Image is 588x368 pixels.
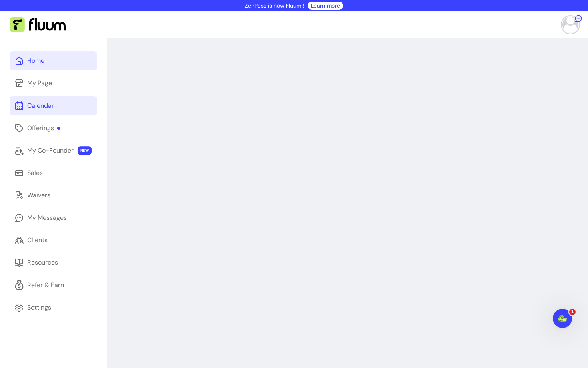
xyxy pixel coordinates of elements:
[10,231,97,250] a: Clients
[27,78,52,88] div: My Page
[553,309,572,328] iframe: Intercom live chat
[10,208,97,227] a: My Messages
[10,275,97,295] a: Refer & Earn
[27,56,44,66] div: Home
[27,101,54,111] div: Calendar
[27,303,51,312] div: Settings
[562,17,578,33] img: avatar
[27,191,50,200] div: Waivers
[27,235,48,245] div: Clients
[245,2,304,10] p: ZenPass is now Fluum !
[78,146,92,155] span: NEW
[27,146,74,155] div: My Co-Founder
[10,119,97,138] a: Offerings
[10,74,97,93] a: My Page
[569,309,576,315] span: 1
[27,213,67,223] div: My Messages
[10,186,97,205] a: Waivers
[27,280,64,290] div: Refer & Earn
[559,17,578,33] button: avatar
[10,51,97,70] a: Home
[10,141,97,160] a: My Co-Founder NEW
[10,298,97,317] a: Settings
[10,163,97,183] a: Sales
[10,96,97,115] a: Calendar
[27,168,43,178] div: Sales
[10,17,66,32] img: Fluum Logo
[27,258,58,267] div: Resources
[27,123,60,133] div: Offerings
[311,2,340,10] a: Learn more
[10,253,97,272] a: Resources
